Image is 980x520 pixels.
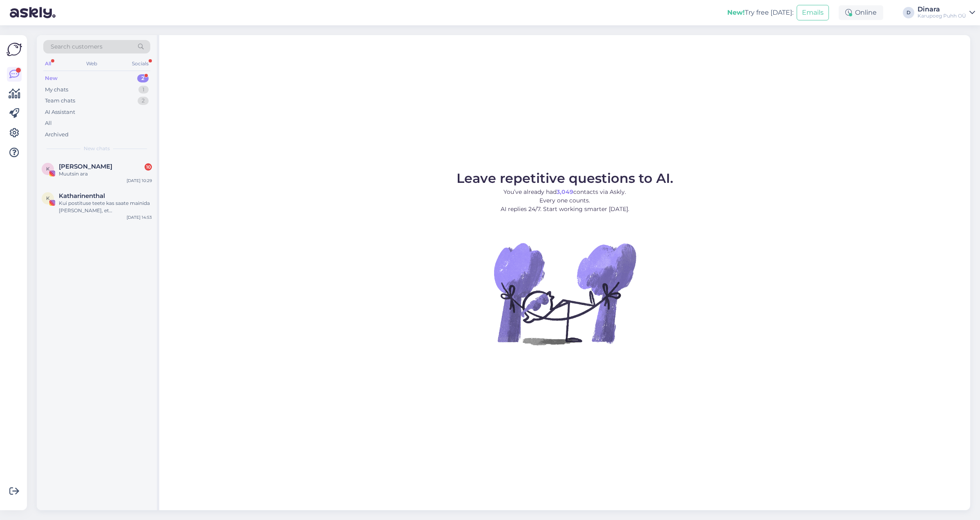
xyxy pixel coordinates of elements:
[137,74,149,82] div: 2
[138,86,149,94] div: 1
[46,195,50,201] span: K
[797,5,829,20] button: Emails
[59,200,152,214] div: Kui postituse teete kas saate mainida [PERSON_NAME], et [PERSON_NAME] mängunurk ja lastemenüü 😇 v...
[457,170,673,186] span: Leave repetitive questions to AI.
[45,108,75,116] div: AI Assistant
[45,97,75,105] div: Team chats
[45,131,69,139] div: Archived
[59,163,112,170] span: Kristin Kerro
[127,178,152,184] div: [DATE] 10:29
[557,188,573,196] b: 3,049
[130,58,150,69] div: Socials
[127,214,152,220] div: [DATE] 14:53
[7,42,22,57] img: Askly Logo
[457,188,673,213] p: You’ve already had contacts via Askly. Every one counts. AI replies 24/7. Start working smarter [...
[85,58,99,69] div: Web
[45,74,58,82] div: New
[84,145,110,152] span: New chats
[59,170,152,178] div: Muutsin ara
[491,220,638,367] img: No Chat active
[45,86,68,94] div: My chats
[918,6,975,19] a: DinaraKarupoeg Puhh OÜ
[918,6,966,13] div: Dinara
[727,8,793,18] div: Try free [DATE]:
[727,9,745,16] b: New!
[43,58,53,69] div: All
[138,97,149,105] div: 2
[51,42,102,51] span: Search customers
[145,163,152,171] div: 10
[59,192,105,200] span: Katharinenthal
[839,5,883,20] div: Online
[45,119,52,127] div: All
[46,166,50,172] span: K
[903,7,914,18] div: D
[918,13,966,19] div: Karupoeg Puhh OÜ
